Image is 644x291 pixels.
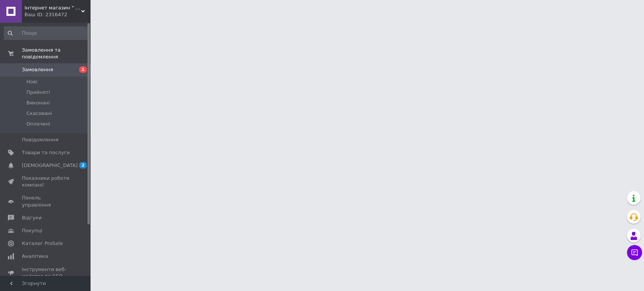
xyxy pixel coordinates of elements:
span: Замовлення та повідомлення [22,47,91,60]
span: Замовлення [22,66,53,73]
span: Повідомлення [22,136,58,143]
span: Прийняті [26,89,50,96]
span: [DEMOGRAPHIC_DATA] [22,162,78,169]
span: Скасовані [26,110,52,117]
span: Відгуки [22,214,41,221]
span: Виконані [26,100,50,106]
span: 1 [79,66,87,73]
span: 2 [79,162,87,168]
input: Пошук [4,26,89,40]
span: Панель управління [22,195,70,208]
span: Інтернет магазин " Люверс " [25,5,81,11]
span: Показники роботи компанії [22,175,70,188]
span: Товари та послуги [22,149,70,156]
div: Ваш ID: 2316472 [25,11,91,18]
span: Оплачені [26,121,50,127]
span: Нові [26,78,37,85]
span: Інструменти веб-майстра та SEO [22,266,70,280]
span: Покупці [22,227,42,234]
button: Чат з покупцем [627,245,642,260]
span: Аналітика [22,253,48,260]
span: Каталог ProSale [22,240,63,247]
